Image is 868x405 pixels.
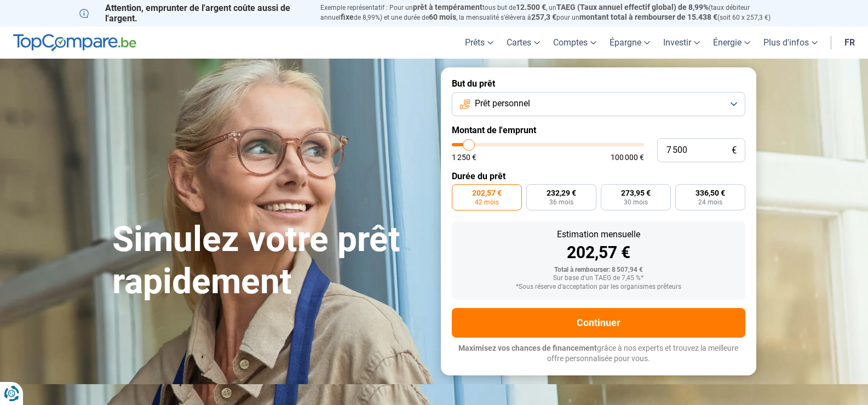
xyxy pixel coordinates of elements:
[603,26,657,59] a: Épargne
[79,3,307,24] p: Attention, emprunter de l'argent coûte aussi de l'argent.
[461,244,737,261] div: 202,57 €
[461,275,737,282] div: Sur base d'un TAEG de 7,45 %*
[695,189,725,197] span: 336,50 €
[112,219,428,303] h1: Simulez votre prêt rapidement
[579,13,717,21] span: montant total à rembourser de 15.438 €
[547,26,603,59] a: Comptes
[461,230,737,239] div: Estimation mensuelle
[516,3,546,12] span: 12.500 €
[657,26,706,59] a: Investir
[452,78,745,89] label: But du prêt
[500,26,547,59] a: Cartes
[838,26,861,59] a: fr
[475,199,499,206] span: 42 mois
[757,26,824,59] a: Plus d'infos
[461,283,737,291] div: *Sous réserve d'acceptation par les organismes prêteurs
[452,343,745,364] p: grâce à nos experts et trouvez la meilleure offre personnalisée pour vous.
[13,34,136,52] img: TopCompare
[452,125,745,135] label: Montant de l'emprunt
[458,344,597,352] span: Maximisez vos chances de financement
[698,199,722,206] span: 24 mois
[461,266,737,274] div: Total à rembourser: 8 507,94 €
[413,3,482,12] span: prêt à tempérament
[475,98,530,110] span: Prêt personnel
[611,153,644,161] span: 100 000 €
[621,189,651,197] span: 273,95 €
[549,199,573,206] span: 36 mois
[547,189,576,197] span: 232,29 €
[341,13,354,21] span: fixe
[458,26,500,59] a: Prêts
[624,199,648,206] span: 30 mois
[320,3,789,22] p: Exemple représentatif : Pour un tous but de , un (taux débiteur annuel de 8,99%) et une durée de ...
[429,13,456,21] span: 60 mois
[452,308,745,338] button: Continuer
[732,146,737,155] span: €
[472,189,502,197] span: 202,57 €
[706,26,757,59] a: Énergie
[452,92,745,116] button: Prêt personnel
[531,13,556,21] span: 257,3 €
[452,171,745,181] label: Durée du prêt
[556,3,709,12] span: TAEG (Taux annuel effectif global) de 8,99%
[452,153,476,161] span: 1 250 €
